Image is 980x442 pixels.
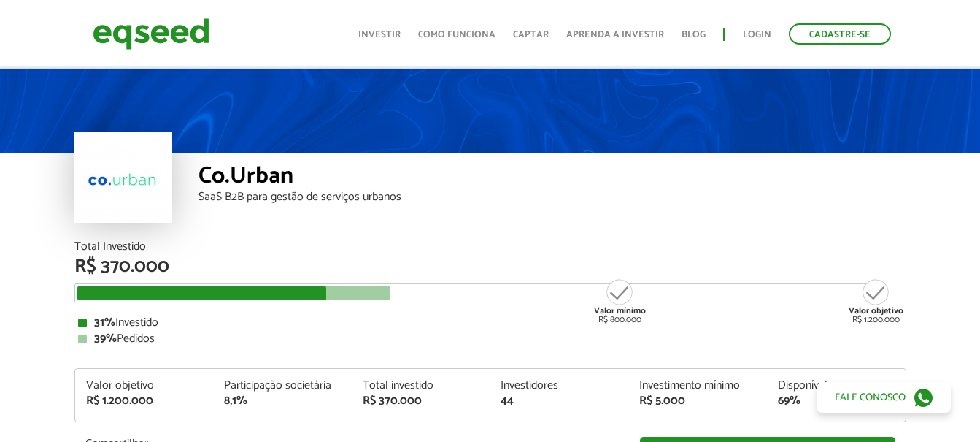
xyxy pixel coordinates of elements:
[639,380,756,392] div: Investimento mínimo
[817,382,951,413] a: Fale conosco
[594,304,646,318] strong: Valor mínimo
[743,30,771,39] a: Login
[639,395,756,407] div: R$ 5.000
[224,395,341,407] div: 8,1%
[849,304,903,318] strong: Valor objetivo
[566,30,664,39] a: Aprenda a investir
[94,313,115,332] strong: 31%
[363,380,479,392] div: Total investido
[501,395,617,407] div: 44
[513,30,549,39] a: Captar
[789,23,891,45] a: Cadastre-se
[501,380,617,392] div: Investidores
[358,30,401,39] a: Investir
[198,191,906,203] div: SaaS B2B para gestão de serviços urbanos
[682,30,706,39] a: Blog
[363,395,479,407] div: R$ 370.000
[593,278,647,324] div: R$ 800.000
[78,317,903,329] div: Investido
[74,257,906,276] div: R$ 370.000
[86,380,203,392] div: Valor objetivo
[86,395,203,407] div: R$ 1.200.000
[418,30,495,39] a: Como funciona
[198,164,906,191] div: Co.Urban
[849,278,903,324] div: R$ 1.200.000
[93,15,209,53] img: EqSeed
[78,333,903,345] div: Pedidos
[224,380,341,392] div: Participação societária
[74,241,906,253] div: Total Investido
[778,380,895,392] div: Disponível
[94,329,117,348] strong: 39%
